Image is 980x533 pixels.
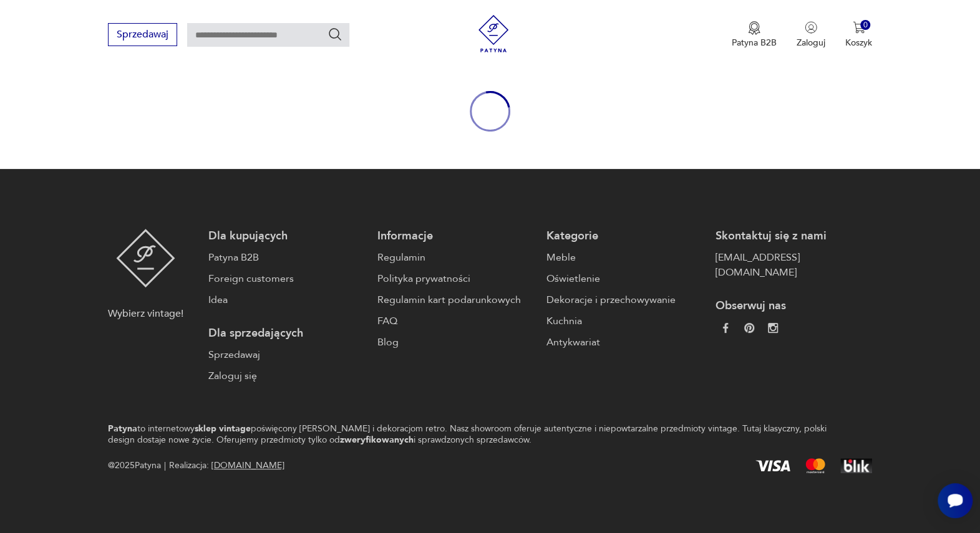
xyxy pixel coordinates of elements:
[327,27,342,42] button: Szukaj
[768,323,778,333] img: c2fd9cf7f39615d9d6839a72ae8e59e5.webp
[377,250,534,265] a: Regulamin
[208,368,365,383] a: Zaloguj się
[938,483,973,518] iframe: Smartsupp widget button
[797,37,825,49] p: Zaloguj
[377,292,534,307] a: Regulamin kart podarunkowych
[208,229,365,244] p: Dla kupujących
[211,459,284,471] a: [DOMAIN_NAME]
[208,292,365,307] a: Idea
[108,423,828,446] p: to internetowy poświęcony [PERSON_NAME] i dekoracjom retro. Nasz showroom oferuje autentyczne i n...
[732,21,777,49] button: Patyna B2B
[108,31,177,40] a: Sprzedawaj
[805,21,817,34] img: Ikonka użytkownika
[475,15,512,52] img: Patyna - sklep z meblami i dekoracjami vintage
[546,229,703,244] p: Kategorie
[860,20,871,31] div: 0
[748,21,760,35] img: Ikona medalu
[108,23,177,46] button: Sprzedawaj
[797,21,825,49] button: Zaloguj
[755,460,790,471] img: Visa
[169,458,284,473] span: Realizacja:
[164,458,166,473] div: |
[208,271,365,286] a: Foreign customers
[116,229,175,287] img: Patyna - sklep z meblami i dekoracjami vintage
[805,458,825,473] img: Mastercard
[732,37,777,49] p: Patyna B2B
[108,423,137,435] strong: Patyna
[546,292,703,307] a: Dekoracje i przechowywanie
[108,458,161,473] span: @ 2025 Patyna
[853,21,865,34] img: Ikona koszyka
[716,250,872,280] a: [EMAIL_ADDRESS][DOMAIN_NAME]
[720,323,730,333] img: da9060093f698e4c3cedc1453eec5031.webp
[208,347,365,362] a: Sprzedawaj
[195,423,251,435] strong: sklep vintage
[744,323,754,333] img: 37d27d81a828e637adc9f9cb2e3d3a8a.webp
[377,335,534,350] a: Blog
[845,21,872,49] button: 0Koszyk
[732,21,777,49] a: Ikona medaluPatyna B2B
[840,458,872,473] img: BLIK
[377,314,534,329] a: FAQ
[546,271,703,286] a: Oświetlenie
[546,314,703,329] a: Kuchnia
[377,229,534,244] p: Informacje
[716,299,872,314] p: Obserwuj nas
[108,306,183,321] p: Wybierz vintage!
[716,229,872,244] p: Skontaktuj się z nami
[845,37,872,49] p: Koszyk
[208,326,365,341] p: Dla sprzedających
[340,434,414,446] strong: zweryfikowanych
[208,250,365,265] a: Patyna B2B
[377,271,534,286] a: Polityka prywatności
[546,250,703,265] a: Meble
[546,335,703,350] a: Antykwariat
